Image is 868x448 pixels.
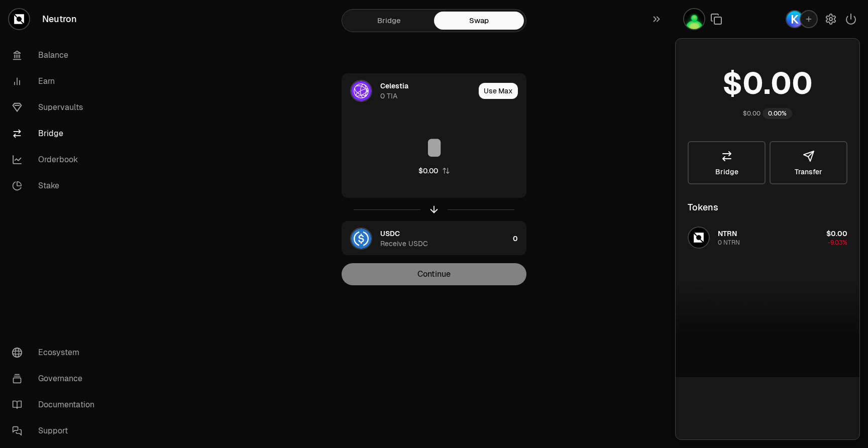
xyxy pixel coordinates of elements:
[688,200,718,214] div: Tokens
[715,168,738,175] span: Bridge
[479,83,518,99] button: Use Max
[380,91,397,101] div: 0 TIA
[342,74,475,108] div: TIA LogoCelestia0 TIA
[4,173,108,199] a: Stake
[380,81,408,91] div: Celestia
[4,42,108,68] a: Balance
[770,141,847,184] button: Transfer
[4,147,108,173] a: Orderbook
[418,166,438,176] div: $0.00
[795,168,822,175] span: Transfer
[763,108,792,119] div: 0.00%
[380,239,428,249] div: Receive USDC
[4,392,108,418] a: Documentation
[684,9,704,29] img: Celestia Vesting Account March 2025
[787,11,803,27] img: Keplr
[351,229,371,249] img: USDC Logo
[351,81,371,101] img: TIA Logo
[4,340,108,366] a: Ecosystem
[4,366,108,392] a: Governance
[4,418,108,444] a: Support
[4,68,108,94] a: Earn
[786,10,818,28] button: Keplr
[513,221,526,256] div: 0
[4,121,108,147] a: Bridge
[688,141,766,184] a: Bridge
[434,12,524,30] a: Swap
[344,12,434,30] a: Bridge
[380,229,400,239] div: USDC
[418,166,450,176] button: $0.00
[743,109,761,118] div: $0.00
[683,8,705,30] button: Celestia Vesting Account March 2025
[4,94,108,121] a: Supervaults
[342,221,526,256] button: USDC LogoUSDCReceive USDC0
[342,221,509,256] div: USDC LogoUSDCReceive USDC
